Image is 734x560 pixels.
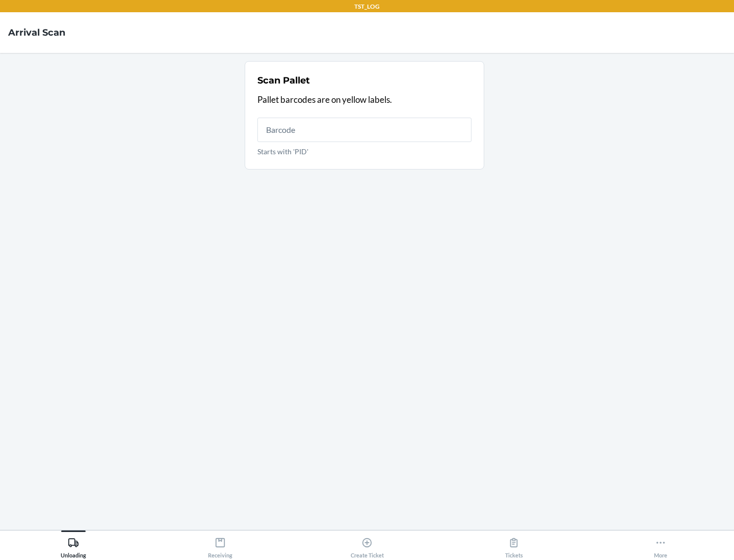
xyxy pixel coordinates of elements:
[654,533,667,558] div: More
[257,118,471,142] input: Starts with 'PID'
[587,530,734,558] button: More
[147,530,294,558] button: Receiving
[505,533,523,558] div: Tickets
[257,146,471,157] p: Starts with 'PID'
[8,26,65,39] h4: Arrival Scan
[257,93,471,106] p: Pallet barcodes are on yellow labels.
[294,530,440,558] button: Create Ticket
[208,533,232,558] div: Receiving
[257,74,310,87] h2: Scan Pallet
[61,533,86,558] div: Unloading
[440,530,587,558] button: Tickets
[351,533,384,558] div: Create Ticket
[354,2,380,11] p: TST_LOG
